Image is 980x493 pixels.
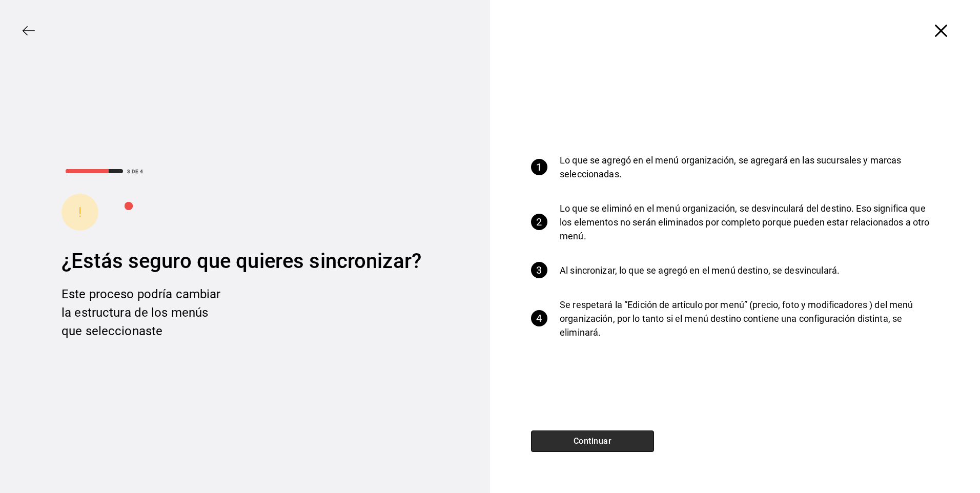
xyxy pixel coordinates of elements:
div: ¿Estás seguro que quieres sincronizar? [62,246,428,277]
div: 2 [531,214,547,230]
div: 3 DE 4 [127,168,143,175]
div: 1 [531,159,547,175]
div: 4 [531,310,547,326]
p: Lo que se eliminó en el menú organización, se desvinculará del destino. Eso significa que los ele... [560,201,931,243]
p: Al sincronizar, lo que se agregó en el menú destino, se desvinculará. [560,263,840,277]
p: Lo que se agregó en el menú organización, se agregará en las sucursales y marcas seleccionadas. [560,153,931,181]
p: Se respetará la “Edición de artículo por menú” (precio, foto y modificadores ) del menú organizac... [560,298,931,339]
button: Continuar [531,430,654,452]
div: Este proceso podría cambiar la estructura de los menús que seleccionaste [62,285,226,340]
div: 3 [531,262,547,278]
